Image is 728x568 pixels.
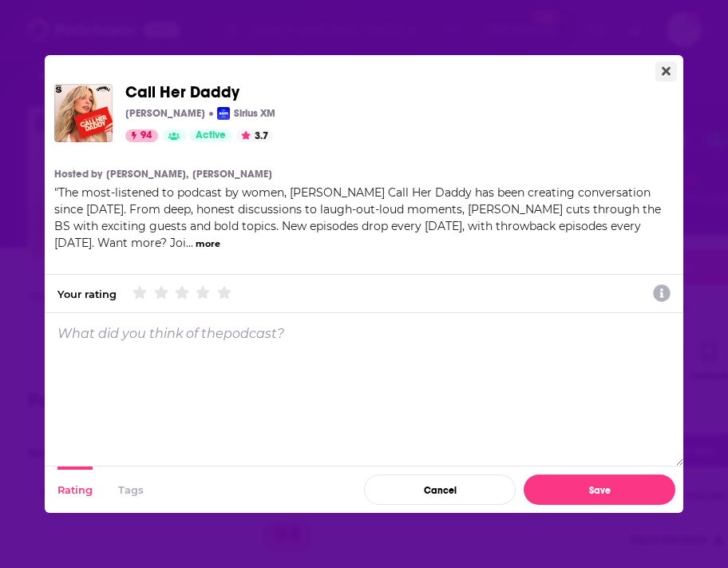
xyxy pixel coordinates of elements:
[364,475,516,505] button: Cancel
[57,288,117,300] div: Your rating
[125,129,158,142] a: 94
[106,168,188,181] a: [PERSON_NAME],
[196,128,226,144] span: Active
[653,283,671,305] a: Show additional information
[54,84,113,142] img: Call Her Daddy
[125,107,205,120] p: [PERSON_NAME]
[57,467,93,513] button: Rating
[54,185,661,250] span: "
[196,237,220,251] button: more
[236,129,273,142] button: 3.7
[234,107,275,120] p: Sirius XM
[524,475,675,505] button: Save
[192,168,272,181] a: [PERSON_NAME]
[118,467,144,513] button: Tags
[217,107,230,120] img: Sirius XM
[57,326,284,341] p: What did you think of the podcast ?
[189,129,232,142] a: Active
[140,128,152,144] span: 94
[54,168,102,181] h4: Hosted by
[217,107,275,120] a: Sirius XMSirius XM
[186,236,193,250] span: ...
[125,82,239,102] span: Call Her Daddy
[655,62,677,81] button: Close
[125,84,239,101] a: Call Her Daddy
[54,185,661,250] span: The most-listened to podcast by women, [PERSON_NAME] Call Her Daddy has been creating conversatio...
